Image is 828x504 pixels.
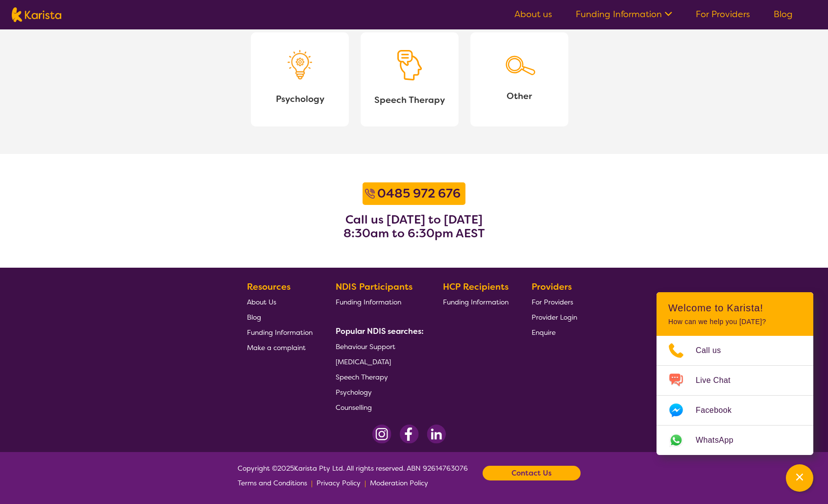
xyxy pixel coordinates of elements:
img: Karista logo [12,7,61,22]
p: | [365,476,366,490]
span: Counselling [336,403,372,412]
span: Terms and Conditions [238,479,307,487]
a: Speech Therapy [336,369,420,384]
b: Contact Us [511,466,552,480]
span: Speech Therapy [368,93,451,107]
span: Privacy Policy [317,479,361,487]
span: Funding Information [247,328,313,337]
span: Speech Therapy [336,373,388,381]
span: Behaviour Support [336,342,395,351]
a: Provider Login [532,309,577,325]
a: [MEDICAL_DATA] [336,354,420,369]
span: Psychology [259,92,341,106]
img: LinkedIn [427,425,446,444]
span: Funding Information [443,298,509,306]
b: 0485 972 676 [377,185,461,202]
span: Copyright © 2025 Karista Pty Ltd. All rights reserved. ABN 92614763076 [238,461,468,490]
a: Psychology [336,384,420,400]
a: Funding Information [443,294,509,309]
div: Channel Menu [657,292,813,455]
b: Providers [532,281,572,293]
b: HCP Recipients [443,281,509,293]
span: Other [478,89,560,103]
span: For Providers [532,298,573,306]
a: Behaviour Support [336,339,420,354]
a: Search iconOther [470,32,568,126]
a: Privacy Policy [317,476,361,490]
b: NDIS Participants [336,281,413,293]
a: Terms and Conditions [238,476,307,490]
a: For Providers [532,294,577,309]
a: Blog [247,309,313,325]
a: Funding Information [247,325,313,340]
a: Enquire [532,325,577,340]
span: [MEDICAL_DATA] [336,357,391,366]
img: Search icon [502,50,536,76]
a: About us [514,8,552,20]
h3: Call us [DATE] to [DATE] 8:30am to 6:30pm AEST [343,213,485,240]
span: Call us [696,343,733,358]
a: 0485 972 676 [375,185,463,202]
a: For Providers [696,8,750,20]
p: How can we help you [DATE]? [668,318,802,326]
b: Popular NDIS searches: [336,326,424,336]
a: About Us [247,294,313,309]
span: Funding Information [336,298,401,306]
img: Instagram [372,425,391,444]
span: Provider Login [532,313,577,322]
ul: Choose channel [657,336,813,455]
a: Blog [774,8,793,20]
span: Moderation Policy [370,479,428,487]
a: Funding Information [336,294,420,309]
img: Speech Therapy icon [397,50,422,81]
a: Speech Therapy iconSpeech Therapy [361,32,459,126]
a: Make a complaint [247,340,313,355]
span: About Us [247,298,276,306]
span: Live Chat [696,373,742,388]
h2: Welcome to Karista! [668,302,802,314]
img: Call icon [365,189,375,199]
span: Facebook [696,403,743,418]
a: Moderation Policy [370,476,428,490]
a: Psychology iconPsychology [251,32,349,126]
img: Psychology icon [288,50,312,79]
a: Counselling [336,400,420,415]
span: WhatsApp [696,433,745,448]
span: Blog [247,313,261,322]
img: Facebook [399,425,419,444]
span: Make a complaint [247,343,306,352]
span: Psychology [336,388,372,397]
button: Channel Menu [786,464,813,492]
a: Web link opens in a new tab. [657,426,813,455]
b: Resources [247,281,291,293]
span: Enquire [532,328,556,337]
p: | [311,476,313,490]
a: Funding Information [576,8,672,20]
